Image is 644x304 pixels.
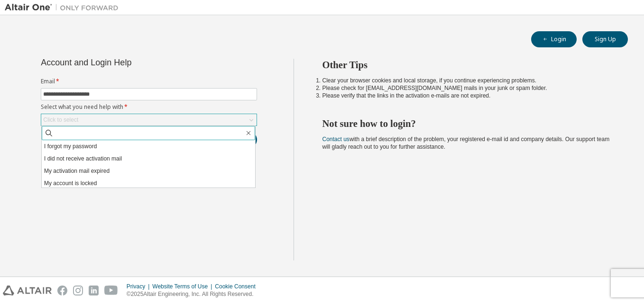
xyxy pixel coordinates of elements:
li: Please verify that the links in the activation e-mails are not expired. [322,92,611,99]
img: facebook.svg [57,286,67,295]
img: linkedin.svg [89,286,99,295]
div: Cookie Consent [215,283,261,290]
div: Website Terms of Use [152,283,215,290]
li: Please check for [EMAIL_ADDRESS][DOMAIN_NAME] mails in your junk or spam folder. [322,84,611,92]
img: Altair One [5,3,123,12]
img: instagram.svg [73,286,83,295]
img: youtube.svg [104,286,118,295]
h2: Other Tips [322,59,611,71]
div: Account and Login Help [41,59,214,66]
div: Click to select [43,116,78,124]
label: Select what you need help with [41,103,257,111]
img: altair_logo.svg [3,286,52,295]
button: Login [531,31,577,47]
li: I forgot my password [42,140,255,152]
div: Privacy [127,283,152,290]
label: Email [41,78,257,85]
p: © 2025 Altair Engineering, Inc. All Rights Reserved. [127,290,261,298]
span: with a brief description of the problem, your registered e-mail id and company details. Our suppo... [322,136,610,150]
button: Sign Up [582,31,628,47]
li: Clear your browser cookies and local storage, if you continue experiencing problems. [322,77,611,84]
div: Click to select [41,114,257,125]
h2: Not sure how to login? [322,117,611,130]
a: Contact us [322,136,350,143]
